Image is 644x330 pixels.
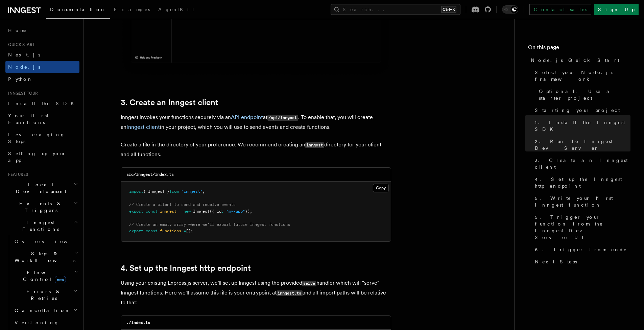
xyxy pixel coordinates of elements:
span: Examples [114,7,150,12]
a: Documentation [46,2,110,19]
a: 5. Trigger your function from the Inngest Dev Server UI [532,211,630,243]
span: export [129,209,143,214]
button: Local Development [5,179,79,197]
span: Steps & Workflows [12,250,75,264]
a: Versioning [12,316,79,329]
span: Node.js Quick Start [531,57,619,64]
span: { Inngest } [143,189,169,194]
a: 5. Write your first Inngest function [532,192,630,211]
span: Events & Triggers [5,200,74,214]
span: Features [5,172,28,177]
span: Errors & Retries [12,288,73,302]
a: Inngest client [126,124,160,130]
span: Flow Control [12,269,74,283]
a: Next Steps [532,256,630,268]
span: Cancellation [12,307,70,314]
span: new [184,209,191,214]
a: API endpoint [231,114,263,120]
span: 5. Trigger your function from the Inngest Dev Server UI [535,214,630,241]
span: Starting your project [535,107,620,114]
span: Optional: Use a starter project [539,88,630,101]
span: Next.js [8,52,40,57]
span: AgentKit [158,7,194,12]
span: inngest [160,209,176,214]
a: 3. Create an Inngest client [532,154,630,173]
a: Next.js [5,49,79,61]
span: Setting up your app [8,151,66,163]
code: inngest [305,142,324,148]
span: Versioning [15,320,59,325]
kbd: Ctrl+K [441,6,456,13]
a: Leveraging Steps [5,128,79,147]
span: Leveraging Steps [8,132,65,144]
span: Documentation [50,7,106,12]
span: 5. Write your first Inngest function [535,195,630,208]
a: Setting up your app [5,147,79,166]
span: new [55,276,66,283]
span: Next Steps [535,258,577,265]
span: 4. Set up the Inngest http endpoint [535,176,630,189]
a: Sign Up [594,4,639,15]
p: Create a file in the directory of your preference. We recommend creating an directory for your cl... [121,140,391,159]
code: ./index.ts [126,320,150,325]
code: /api/inngest [267,115,298,121]
button: Toggle dark mode [502,5,518,14]
a: Install the SDK [5,97,79,110]
button: Flow Controlnew [12,266,79,285]
span: "inngest" [181,189,202,194]
a: Your first Functions [5,110,79,128]
span: const [146,209,158,214]
span: Install the SDK [8,101,78,106]
a: 4. Set up the Inngest http endpoint [121,263,251,273]
span: // Create an empty array where we'll export future Inngest functions [129,222,290,227]
span: : [221,209,224,214]
span: Inngest Functions [5,219,73,233]
span: Node.js [8,64,40,70]
button: Copy [373,184,389,192]
span: ; [202,189,205,194]
button: Events & Triggers [5,197,79,216]
p: Inngest invokes your functions securely via an at . To enable that, you will create an in your pr... [121,113,391,132]
h4: On this page [528,43,630,54]
button: Inngest Functions [5,216,79,235]
span: Home [8,27,27,34]
span: ({ id [210,209,221,214]
span: export [129,229,143,233]
span: Local Development [5,181,74,195]
code: inngest.ts [277,290,303,296]
span: const [146,229,158,233]
span: import [129,189,143,194]
span: Quick start [5,42,35,47]
button: Steps & Workflows [12,247,79,266]
span: 2. Run the Inngest Dev Server [535,138,630,151]
a: 4. Set up the Inngest http endpoint [532,173,630,192]
span: functions [160,229,181,233]
a: Node.js [5,61,79,73]
a: 1. Install the Inngest SDK [532,116,630,135]
a: Python [5,73,79,85]
a: Optional: Use a starter project [536,85,630,104]
a: 2. Run the Inngest Dev Server [532,135,630,154]
span: []; [186,229,193,233]
span: Inngest tour [5,91,38,96]
span: Select your Node.js framework [535,69,630,82]
span: // Create a client to send and receive events [129,202,236,207]
span: }); [245,209,252,214]
a: 3. Create an Inngest client [121,98,218,107]
span: 1. Install the Inngest SDK [535,119,630,133]
p: Using your existing Express.js server, we'll set up Inngest using the provided handler which will... [121,278,391,307]
a: Examples [110,2,154,18]
a: Starting your project [532,104,630,116]
a: AgentKit [154,2,198,18]
span: 3. Create an Inngest client [535,157,630,170]
a: Home [5,24,79,37]
code: src/inngest/index.ts [126,172,174,177]
a: Select your Node.js framework [532,66,630,85]
a: 6. Trigger from code [532,243,630,256]
span: Overview [15,239,84,244]
span: Your first Functions [8,113,48,125]
button: Cancellation [12,304,79,316]
a: Node.js Quick Start [528,54,630,66]
a: Contact sales [529,4,591,15]
span: from [169,189,179,194]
